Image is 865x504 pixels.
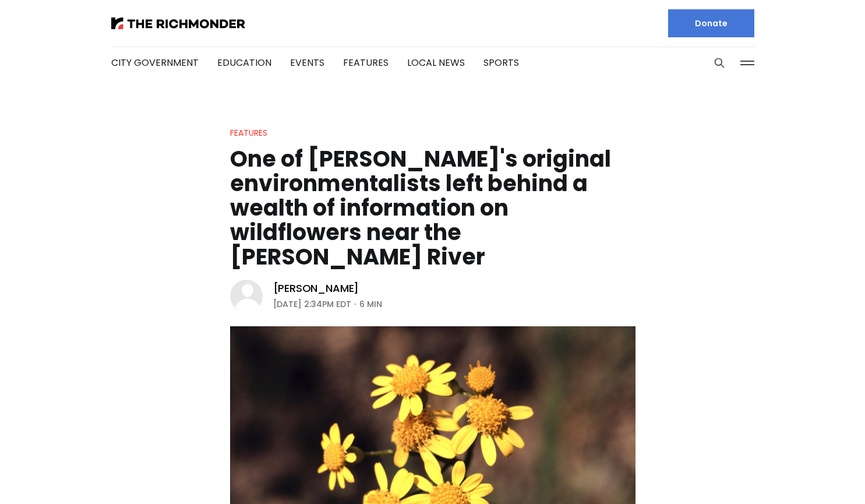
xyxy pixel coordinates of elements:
[407,56,465,69] a: Local News
[111,56,199,69] a: City Government
[230,147,635,269] h1: One of [PERSON_NAME]'s original environmentalists left behind a wealth of information on wildflow...
[668,9,754,37] a: Donate
[343,56,389,69] a: Features
[217,56,271,69] a: Education
[230,127,267,139] a: Features
[273,281,359,295] a: [PERSON_NAME]
[711,54,728,72] button: Search this site
[767,447,865,504] iframe: portal-trigger
[111,17,245,29] img: The Richmonder
[483,56,519,69] a: Sports
[290,56,324,69] a: Events
[273,297,351,311] time: [DATE] 2:34PM EDT
[359,297,382,311] span: 6 min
